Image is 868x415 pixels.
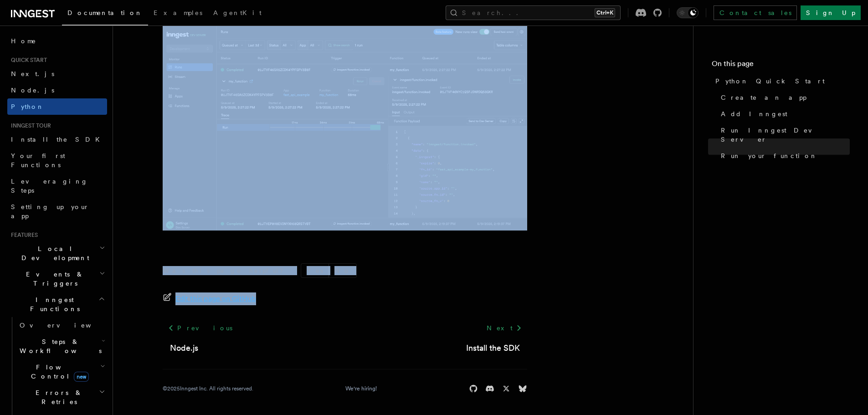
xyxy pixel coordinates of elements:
a: Leveraging Steps [7,173,107,199]
span: new [74,372,89,382]
span: Run your function [721,151,817,160]
span: Events & Triggers [7,270,99,288]
kbd: Ctrl+K [595,8,615,17]
button: No [329,264,356,277]
span: Add Inngest [721,109,787,118]
a: Setting up your app [7,199,107,224]
span: Quick start [7,56,47,64]
span: Flow Control [16,363,100,381]
h4: On this page [712,58,850,73]
a: Install the SDK [7,131,107,148]
a: Node.js [170,342,198,354]
span: Install the SDK [11,136,105,143]
a: Edit this page on GitHub [163,292,256,305]
a: Home [7,33,107,49]
span: Inngest tour [7,122,51,129]
a: Examples [148,3,208,25]
button: Errors & Retries [16,384,107,410]
span: Documentation [67,9,143,16]
a: Previous [163,320,238,336]
span: Edit this page on GitHub [175,292,256,305]
span: Overview [20,322,113,329]
span: Home [11,36,36,46]
button: Search...Ctrl+K [446,5,621,20]
a: We're hiring! [345,385,377,392]
button: Yes [301,264,329,277]
a: Next.js [7,66,107,82]
span: Node.js [11,87,54,94]
div: © 2025 Inngest Inc. All rights reserved. [163,385,253,392]
button: Events & Triggers [7,266,107,292]
span: Create an app [721,93,806,102]
span: Inngest Functions [7,295,98,313]
a: Contact sales [714,5,797,20]
span: Steps & Workflows [16,337,102,355]
button: Local Development [7,241,107,266]
a: Documentation [62,3,148,26]
a: Next [481,320,527,336]
span: Next.js [11,70,54,77]
a: Create an app [717,89,850,106]
span: Local Development [7,244,99,262]
button: Steps & Workflows [16,333,107,359]
a: Add Inngest [717,106,850,122]
img: quick-start-run.png [163,26,527,231]
a: AgentKit [208,3,267,25]
a: Node.js [7,82,107,98]
span: AgentKit [213,9,262,16]
span: Features [7,231,38,239]
span: Leveraging Steps [11,178,88,194]
a: Python [7,98,107,115]
p: Was this page helpful? [163,266,290,275]
a: Your first Functions [7,148,107,173]
a: Overview [16,317,107,333]
button: Flow Controlnew [16,359,107,384]
span: Errors & Retries [16,388,99,406]
a: Run your function [717,148,850,164]
span: Python Quick Start [715,77,825,86]
a: Python Quick Start [712,73,850,89]
span: Examples [154,9,202,16]
button: Toggle dark mode [677,7,699,18]
a: Install the SDK [466,342,520,354]
a: Sign Up [801,5,861,20]
span: Run Inngest Dev Server [721,126,850,144]
button: Inngest Functions [7,292,107,317]
span: Your first Functions [11,152,65,169]
span: Setting up your app [11,203,89,220]
span: Python [11,103,44,110]
a: Run Inngest Dev Server [717,122,850,148]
